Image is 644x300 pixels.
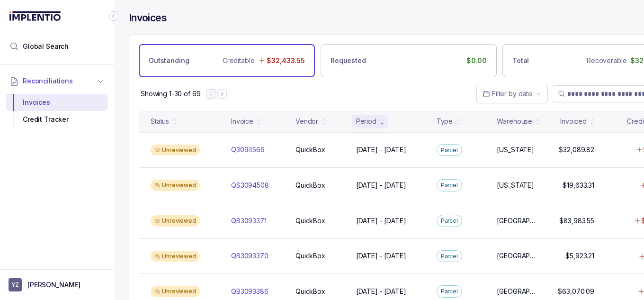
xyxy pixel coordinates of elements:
span: Reconciliations [23,76,73,86]
span: User initials [9,278,22,291]
p: Parcel [441,252,458,261]
span: Global Search [23,42,69,51]
p: [DATE] - [DATE] [356,251,406,261]
div: Status [151,117,169,126]
p: [DATE] - [DATE] [356,145,406,155]
div: Invoice [231,117,253,126]
div: Credit Tracker [13,111,100,128]
p: [GEOGRAPHIC_DATA] [497,287,538,296]
p: QuickBox [295,251,325,261]
p: $19,633.31 [563,181,594,190]
p: Recoverable [587,56,626,65]
p: Parcel [441,287,458,296]
p: [US_STATE] [497,181,534,190]
p: Requested [331,56,366,65]
p: [GEOGRAPHIC_DATA] [497,216,538,226]
p: $83,983.55 [559,216,594,226]
p: [PERSON_NAME] [27,280,80,290]
p: [US_STATE] [497,145,534,155]
p: [DATE] - [DATE] [356,287,406,296]
p: QB3093386 [231,287,268,296]
p: QuickBox [295,181,325,190]
span: Filter by date [492,90,532,98]
p: Total [512,56,529,65]
p: $63,070.09 [558,287,594,296]
p: QB3093370 [231,251,268,261]
div: Warehouse [497,117,532,126]
p: [DATE] - [DATE] [356,216,406,226]
div: Vendor [295,117,318,126]
button: Next Page [217,89,227,99]
div: Unreviewed [151,286,200,297]
p: [GEOGRAPHIC_DATA] [497,251,538,261]
button: User initials[PERSON_NAME] [9,278,105,291]
p: QB3093371 [231,216,267,226]
div: Invoiced [560,117,587,126]
p: $5,923.21 [565,251,594,261]
div: Collapse Icon [108,10,119,22]
search: Date Range Picker [483,89,532,99]
button: Reconciliations [6,71,108,91]
div: Unreviewed [151,145,200,156]
p: Q3094566 [231,145,265,155]
p: $32,433.55 [267,56,305,65]
p: $0.00 [466,56,487,65]
p: Outstanding [149,56,189,65]
p: $32,089.82 [559,145,594,155]
div: Type [437,117,453,126]
div: Reconciliations [6,92,108,130]
p: Creditable [223,56,255,65]
p: Parcel [441,145,458,155]
p: Showing 1-30 of 69 [141,89,200,99]
button: Date Range Picker [476,85,548,103]
div: Unreviewed [151,251,200,262]
div: Remaining page entries [141,89,200,99]
div: Unreviewed [151,215,200,227]
div: Period [356,117,376,126]
p: QuickBox [295,216,325,226]
p: Parcel [441,181,458,190]
div: Unreviewed [151,180,200,191]
p: [DATE] - [DATE] [356,181,406,190]
p: QuickBox [295,145,325,155]
p: Parcel [441,216,458,226]
h4: Invoices [129,11,167,25]
p: QS3094508 [231,181,269,190]
p: QuickBox [295,287,325,296]
div: Invoices [13,94,100,111]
